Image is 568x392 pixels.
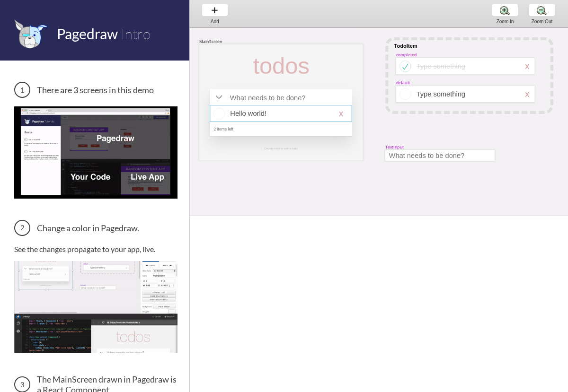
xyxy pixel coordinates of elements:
[396,52,417,58] div: completed
[57,25,118,42] span: Pagedraw
[385,144,404,150] div: TextInput
[396,80,410,86] div: default
[14,106,177,198] img: 3 screens
[121,25,151,43] span: Intro
[524,19,560,24] div: Zoom Out
[14,82,177,98] h3: There are 3 screens in this demo
[525,61,529,71] div: x
[14,244,177,253] p: See the changes propagate to your app, live.
[14,19,47,49] img: favicon.png
[487,19,523,24] div: Zoom In
[537,5,547,15] img: zoom-minus.png
[500,5,510,15] img: zoom-plus.png
[210,5,220,15] img: baseline-add-24px.svg
[197,19,233,24] div: Add
[14,220,177,236] h3: Change a color in Pagedraw.
[14,261,177,353] img: Change a color in Pagedraw
[199,39,222,44] div: MainScreen
[525,89,529,99] div: x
